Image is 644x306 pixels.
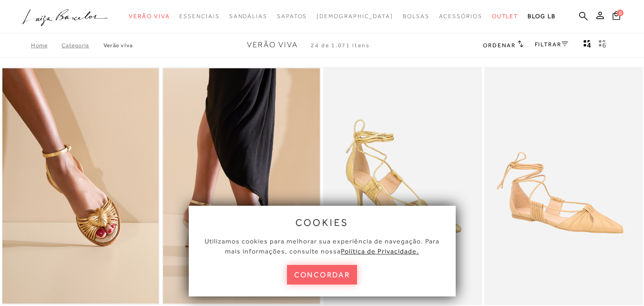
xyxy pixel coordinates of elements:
span: Sandálias [229,13,267,20]
a: Categoria [61,42,103,49]
a: BLOG LB [528,8,555,25]
span: Acessórios [439,13,482,20]
a: RASTEIRA OURO COM SOLADO EM JUTÁ RASTEIRA OURO COM SOLADO EM JUTÁ [2,68,159,304]
a: SAPATILHA EM COURO BEGE AREIA COM AMARRAÇÃO SAPATILHA EM COURO BEGE AREIA COM AMARRAÇÃO [485,68,642,304]
span: BLOG LB [528,13,555,20]
a: SANDÁLIA ANABELA OURO COM SALTO ALTO EM JUTA SANDÁLIA ANABELA OURO COM SALTO ALTO EM JUTA [163,68,320,304]
button: concordar [287,265,358,285]
span: Bolsas [403,13,429,20]
button: Mostrar 4 produtos por linha [581,39,594,52]
a: Home [31,42,61,49]
a: noSubCategoriesText [317,8,393,25]
button: 0 [610,11,623,23]
a: noSubCategoriesText [229,8,267,25]
a: noSubCategoriesText [439,8,482,25]
a: noSubCategoriesText [277,8,307,25]
span: Ordenar [483,42,515,49]
span: Outlet [492,13,519,20]
a: Verão Viva [103,42,133,49]
span: Sapatos [277,13,307,20]
span: Utilizamos cookies para melhorar sua experiência de navegação. Para mais informações, consulte nossa [204,237,440,255]
a: noSubCategoriesText [179,8,219,25]
span: 0 [617,10,624,16]
span: Essenciais [179,13,219,20]
a: noSubCategoriesText [492,8,519,25]
span: 24 de 1.071 itens [311,42,370,49]
span: Verão Viva [247,41,298,49]
img: RASTEIRA OURO COM SOLADO EM JUTÁ [2,68,159,304]
span: [DEMOGRAPHIC_DATA] [317,13,393,20]
a: SCARPIN SALTO ALTO EM METALIZADO OURO COM AMARRAÇÃO SCARPIN SALTO ALTO EM METALIZADO OURO COM AMA... [324,68,481,304]
a: FILTRAR [535,41,568,48]
img: SCARPIN SALTO ALTO EM METALIZADO OURO COM AMARRAÇÃO [324,68,481,304]
button: gridText6Desc [596,39,609,52]
a: Política de Privacidade. [341,247,419,255]
a: noSubCategoriesText [129,8,170,25]
img: SAPATILHA EM COURO BEGE AREIA COM AMARRAÇÃO [485,68,642,304]
span: Verão Viva [129,13,170,20]
span: cookies [296,217,349,228]
img: SANDÁLIA ANABELA OURO COM SALTO ALTO EM JUTA [163,68,320,304]
a: noSubCategoriesText [403,8,429,25]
